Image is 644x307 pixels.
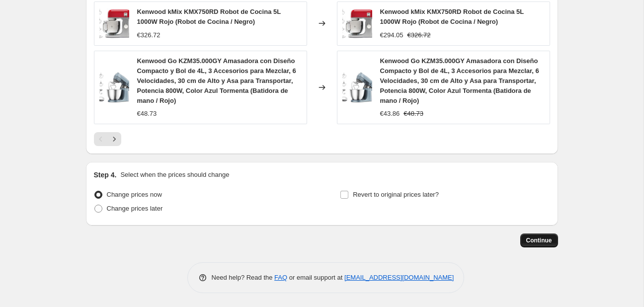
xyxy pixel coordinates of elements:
[380,109,400,119] div: €43.86
[380,30,403,40] div: €294.05
[137,57,296,104] span: Kenwood Go KZM35.000GY Amasadora con Diseño Compacto y Bol de 4L, 3 Accesorios para Mezclar, 6 Ve...
[353,191,439,198] span: Revert to original prices later?
[137,30,161,40] div: €326.72
[94,132,121,146] nav: Pagination
[107,191,162,198] span: Change prices now
[342,8,372,38] img: 816Aoy4HyIL._AC_SL1500_80x.jpg
[520,233,558,247] button: Continue
[380,57,539,104] span: Kenwood Go KZM35.000GY Amasadora con Diseño Compacto y Bol de 4L, 3 Accesorios para Mezclar, 6 Ve...
[403,109,423,119] strike: €48.73
[94,170,117,180] h2: Step 4.
[212,274,275,281] span: Need help? Read the
[344,274,454,281] a: [EMAIL_ADDRESS][DOMAIN_NAME]
[99,73,129,102] img: 71pZK2Zlf-L._AC_SL1500_80x.jpg
[526,236,552,244] span: Continue
[137,8,281,25] span: Kenwood kMix KMX750RD Robot de Cocina 5L 1000W Rojo (Robot de Cocina / Negro)
[120,170,229,180] p: Select when the prices should change
[407,30,431,40] strike: €326.72
[137,109,157,119] div: €48.73
[107,132,121,146] button: Next
[287,274,344,281] span: or email support at
[107,205,163,212] span: Change prices later
[380,8,524,25] span: Kenwood kMix KMX750RD Robot de Cocina 5L 1000W Rojo (Robot de Cocina / Negro)
[342,73,372,102] img: 71pZK2Zlf-L._AC_SL1500_80x.jpg
[99,8,129,38] img: 816Aoy4HyIL._AC_SL1500_80x.jpg
[274,274,287,281] a: FAQ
